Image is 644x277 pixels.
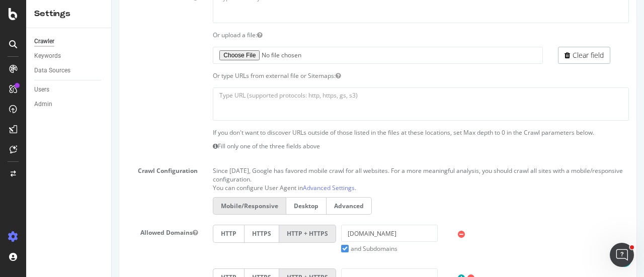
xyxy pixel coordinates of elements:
p: You can configure User Agent in . [101,183,517,192]
label: Advanced [215,197,260,215]
label: HTTP + HTTPS [168,225,224,242]
a: Advanced Settings [191,183,243,192]
p: If you don't want to discover URLs outside of those listed in the files at these locations, set M... [101,128,517,137]
p: Fill only one of the three fields above [101,142,517,150]
div: Settings [34,8,103,20]
div: Keywords [34,51,61,61]
label: Allowed Domains [8,225,94,237]
div: Or type URLs from external file or Sitemaps: [94,71,525,80]
a: Users [34,84,104,95]
label: and Subdomains [229,244,286,253]
div: Users [34,84,49,95]
div: Data Sources [34,65,70,76]
iframe: Intercom live chat [610,243,634,267]
label: Mobile/Responsive [101,197,174,215]
a: Crawler [34,36,104,47]
label: Crawl Configuration [8,163,94,175]
textarea: [URL][DOMAIN_NAME] [URL][DOMAIN_NAME] [URL][DOMAIN_NAME] [101,87,517,120]
a: Data Sources [34,65,104,76]
a: Clear field [446,47,499,64]
label: Desktop [174,197,215,215]
div: Crawler [34,36,54,47]
div: Admin [34,99,52,110]
div: Or upload a file: [94,31,525,39]
label: HTTPS [132,225,168,242]
p: Since [DATE], Google has favored mobile crawl for all websites. For a more meaningful analysis, y... [101,163,517,183]
label: HTTP [101,225,132,242]
a: Keywords [34,51,104,61]
button: Allowed Domains [81,228,86,237]
a: Admin [34,99,104,110]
